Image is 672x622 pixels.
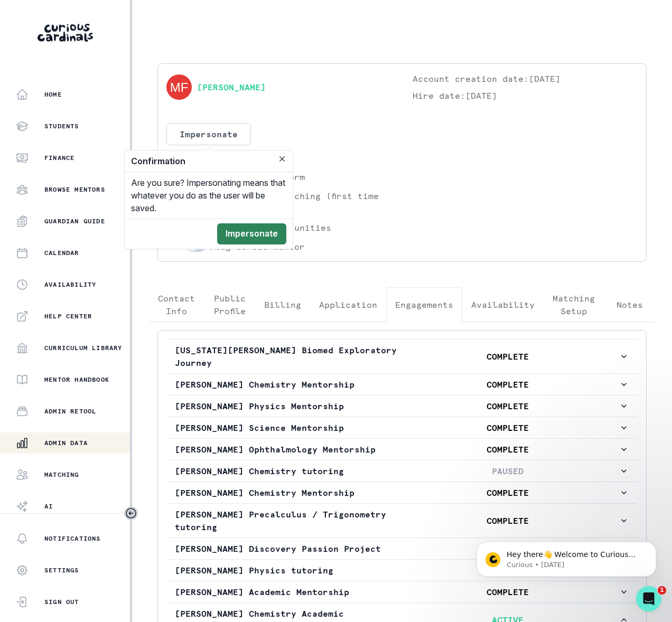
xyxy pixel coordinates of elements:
button: [PERSON_NAME] Ophthalmology MentorshipCOMPLETE [166,439,638,460]
button: [PERSON_NAME] Academic MentorshipCOMPLETE [166,581,638,602]
img: svg [166,74,192,100]
p: Matching [44,470,79,479]
p: Availability [471,298,535,311]
button: [PERSON_NAME] Chemistry MentorshipCOMPLETE [166,482,638,503]
p: Eligible for matching (first time on [DATE]) [210,190,391,215]
button: [PERSON_NAME] Precalculus / Trigonometry tutoringCOMPLETE [166,504,638,538]
p: Settings [44,566,79,574]
p: [PERSON_NAME] Chemistry Mentorship [175,378,397,391]
p: [PERSON_NAME] Chemistry tutoring [175,465,397,477]
p: Availability [44,280,96,289]
p: [PERSON_NAME] Precalculus / Trigonometry tutoring [175,508,397,533]
p: COMPLETE [397,586,619,598]
button: [PERSON_NAME] Chemistry MentorshipCOMPLETE [166,374,638,395]
p: [PERSON_NAME] Science Mentorship [175,421,397,434]
p: COMPLETE [397,350,619,363]
p: [PERSON_NAME] Discovery Passion Project [175,542,397,555]
p: AI [44,502,53,511]
p: COMPLETE [397,564,619,577]
p: [PERSON_NAME] Ophthalmology Mentorship [175,443,397,456]
button: [PERSON_NAME] Science MentorshipCOMPLETE [166,417,638,438]
p: Billing [264,298,301,311]
p: Curriculum Library [44,344,123,352]
p: Home [44,90,62,99]
p: Notes [617,298,643,311]
span: 1 [658,586,666,595]
p: Engagements [395,298,453,311]
p: COMPLETE [397,378,619,391]
p: [PERSON_NAME] Chemistry Mentorship [175,486,397,499]
p: COMPLETE [397,421,619,434]
iframe: Intercom live chat [636,586,661,611]
p: Application [319,298,377,311]
p: Matching Setup [553,292,595,317]
p: [US_STATE][PERSON_NAME] Biomed Exploratory Journey [175,344,397,369]
header: Confirmation [125,150,293,172]
p: COMPLETE [397,400,619,412]
button: [PERSON_NAME] Physics MentorshipCOMPLETE [166,395,638,417]
p: Hire date: [DATE] [413,89,638,102]
p: COMPLETE [397,443,619,456]
p: Sign Out [44,598,79,606]
p: Contact Info [158,292,195,317]
p: Account creation date: [DATE] [413,72,638,85]
p: [PERSON_NAME] Physics tutoring [175,564,397,577]
a: [PERSON_NAME] [197,81,266,93]
button: Impersonate [217,223,286,244]
div: Are you sure? Impersonating means that whatever you do as the user will be saved. [125,172,293,219]
p: Students [44,122,79,130]
button: [PERSON_NAME] Chemistry tutoringPAUSED [166,460,638,482]
p: PAUSED [397,542,619,555]
p: COMPLETE [397,514,619,527]
button: [PERSON_NAME] Discovery Passion ProjectPAUSED [166,538,638,559]
p: Mentor Handbook [44,375,109,384]
img: Curious Cardinals Logo [38,24,93,42]
p: PAUSED [397,465,619,477]
button: [US_STATE][PERSON_NAME] Biomed Exploratory JourneyCOMPLETE [166,340,638,373]
p: COMPLETE [397,486,619,499]
p: Guardian Guide [44,217,105,225]
button: Toggle sidebar [124,506,138,520]
p: Finance [44,154,74,162]
button: Close [276,153,288,165]
p: Help Center [44,312,92,321]
button: Impersonate [166,123,251,145]
iframe: Intercom notifications message [461,520,672,593]
p: Browse Mentors [44,185,105,194]
p: Public Profile [213,292,246,317]
p: [PERSON_NAME] Academic Mentorship [175,586,397,598]
p: Admin Data [44,439,88,447]
button: [PERSON_NAME] Physics tutoringCOMPLETE [166,560,638,581]
p: [PERSON_NAME] Physics Mentorship [175,400,397,412]
p: Admin Retool [44,407,96,416]
p: Notifications [44,534,101,543]
p: Calendar [44,249,79,257]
